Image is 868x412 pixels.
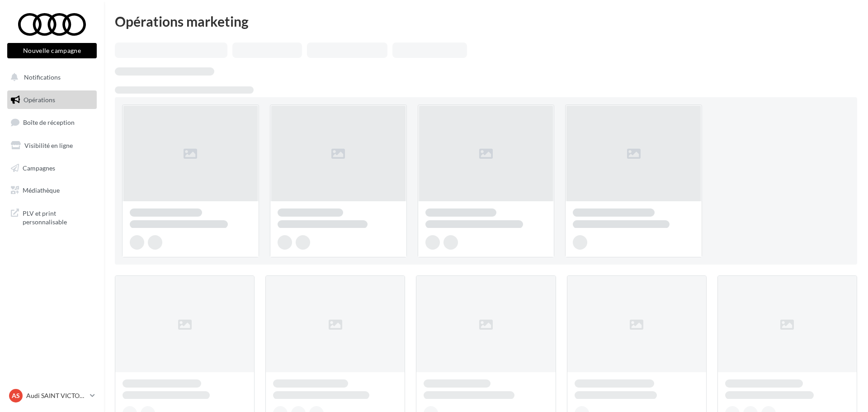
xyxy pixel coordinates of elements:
span: Campagnes [23,164,55,171]
span: Notifications [24,73,61,81]
a: Visibilité en ligne [5,136,99,155]
span: AS [12,391,20,400]
span: Boîte de réception [23,118,75,126]
a: Boîte de réception [5,113,99,132]
a: Campagnes [5,159,99,178]
span: PLV et print personnalisable [23,207,93,227]
a: PLV et print personnalisable [5,204,99,230]
span: Visibilité en ligne [24,142,73,149]
button: Nouvelle campagne [7,43,97,58]
span: Médiathèque [23,186,60,194]
div: Opérations marketing [115,14,857,28]
a: AS Audi SAINT VICTORET [7,387,97,404]
button: Notifications [5,68,95,87]
p: Audi SAINT VICTORET [26,391,86,400]
span: Opérations [24,96,55,104]
a: Médiathèque [5,181,99,200]
a: Opérations [5,90,99,109]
